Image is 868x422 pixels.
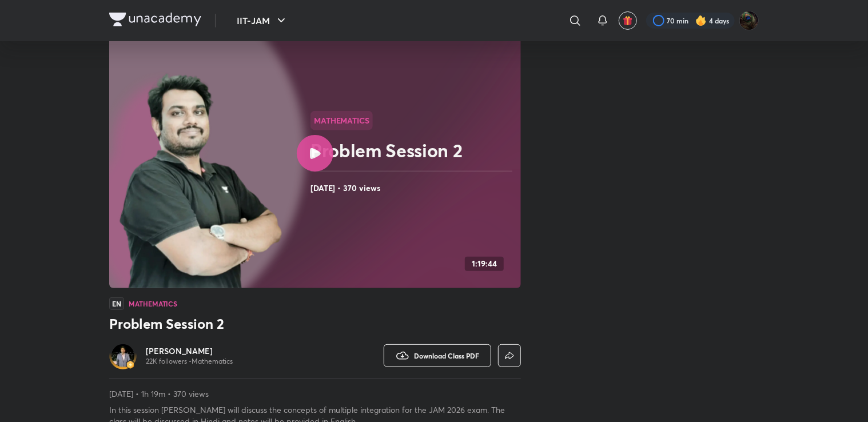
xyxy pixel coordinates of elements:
[623,15,633,26] img: avatar
[230,9,295,32] button: IIT-JAM
[146,357,233,366] p: 22K followers • Mathematics
[109,13,201,29] a: Company Logo
[619,11,637,30] button: avatar
[129,300,177,307] h4: Mathematics
[112,344,134,367] img: Avatar
[109,342,137,369] a: Avatarbadge
[146,345,233,357] a: [PERSON_NAME]
[109,314,521,333] h3: Problem Session 2
[414,351,479,360] span: Download Class PDF
[310,139,516,162] h2: Problem Session 2
[695,15,707,26] img: streak
[310,181,516,196] h4: [DATE] • 370 views
[472,259,497,269] h4: 1:19:44
[109,13,201,26] img: Company Logo
[126,361,134,369] img: badge
[739,11,759,30] img: Shubham Deshmukh
[109,297,124,310] span: EN
[384,344,491,367] button: Download Class PDF
[109,388,521,400] p: [DATE] • 1h 19m • 370 views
